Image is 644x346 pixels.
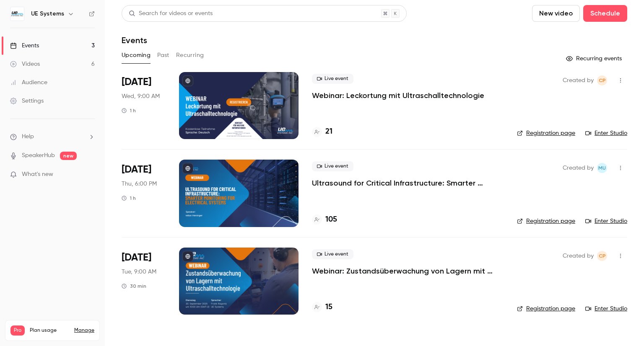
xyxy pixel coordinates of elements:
a: Webinar: Leckortung mit Ultraschalltechnologie [312,90,484,101]
h4: 21 [325,126,332,137]
button: Upcoming [122,49,151,62]
img: UE Systems [10,7,24,21]
div: Settings [10,97,44,105]
span: Cláudia Pereira [597,251,607,261]
button: Past [157,49,169,62]
h4: 15 [325,302,332,313]
span: Thu, 6:00 PM [122,180,157,188]
span: Created by [563,75,594,85]
span: [DATE] [122,75,151,89]
a: SpeakerHub [22,151,55,160]
button: Recurring events [562,52,627,65]
a: Registration page [517,305,575,313]
h6: UE Systems [31,10,64,18]
span: Live event [312,161,353,171]
div: 30 min [122,283,146,289]
a: 105 [312,214,337,225]
span: Tue, 9:00 AM [122,268,156,276]
div: Sep 18 Thu, 1:00 PM (America/New York) [122,160,166,227]
span: new [60,152,77,160]
a: Enter Studio [585,305,627,313]
button: Recurring [176,49,204,62]
div: Sep 17 Wed, 10:00 AM (Europe/Amsterdam) [122,72,166,139]
span: Created by [563,251,594,261]
a: Ultrasound for Critical Infrastructure: Smarter Monitoring for Electrical Systems [312,178,504,188]
span: CP [599,251,606,261]
span: Cláudia Pereira [597,75,607,85]
a: Registration page [517,129,575,137]
a: 15 [312,302,332,313]
a: Webinar: Zustandsüberwachung von Lagern mit Ultraschalltechnologie [312,266,504,276]
span: [DATE] [122,163,151,176]
div: 1 h [122,195,136,201]
span: Live event [312,74,353,84]
li: help-dropdown-opener [10,132,95,141]
span: Live event [312,249,353,259]
a: Enter Studio [585,217,627,225]
div: Events [10,41,39,50]
div: 1 h [122,107,136,114]
div: Videos [10,60,40,68]
span: Help [22,132,34,141]
span: MU [598,163,606,173]
a: Registration page [517,217,575,225]
span: Wed, 9:00 AM [122,92,160,101]
h1: Events [122,35,147,45]
span: Plan usage [30,327,69,334]
a: Manage [74,327,94,334]
span: Pro [10,325,25,336]
button: Schedule [583,5,627,22]
div: Search for videos or events [129,9,213,18]
span: What's new [22,170,53,179]
span: Created by [563,163,594,173]
a: 21 [312,126,332,137]
span: Marketing UE Systems [597,163,607,173]
div: Audience [10,78,47,87]
span: [DATE] [122,251,151,264]
a: Enter Studio [585,129,627,137]
span: CP [599,75,606,85]
div: Sep 30 Tue, 10:00 AM (Europe/Amsterdam) [122,248,166,315]
h4: 105 [325,214,337,225]
button: New video [532,5,580,22]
